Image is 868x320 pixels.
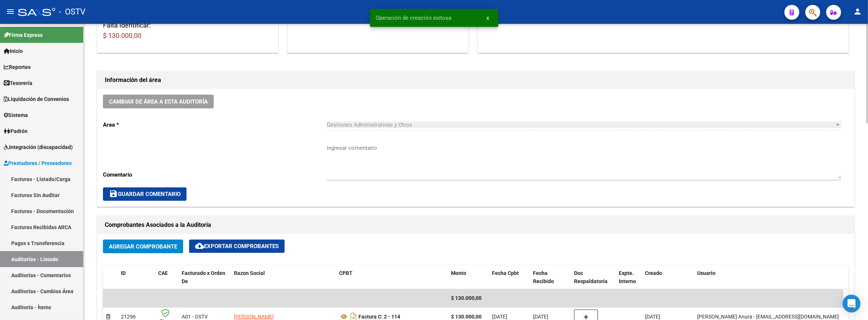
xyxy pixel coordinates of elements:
[4,159,72,167] span: Prestadores / Proveedores
[4,143,73,151] span: Integración (discapacidad)
[492,270,519,276] span: Fecha Cpbt
[195,241,204,250] mat-icon: cloud_download
[189,240,285,253] button: Exportar Comprobantes
[697,270,715,276] span: Usuario
[843,295,861,313] div: Open Intercom Messenger
[645,314,660,320] span: [DATE]
[109,98,208,105] span: Cambiar de área a esta auditoría
[182,270,225,285] span: Facturado x Orden De
[533,314,548,320] span: [DATE]
[195,243,279,250] span: Exportar Comprobantes
[571,265,616,290] datatable-header-cell: Doc Respaldatoria
[492,314,507,320] span: [DATE]
[642,265,694,290] datatable-header-cell: Creado
[645,270,662,276] span: Creado
[533,270,554,285] span: Fecha Recibido
[234,314,274,320] span: [PERSON_NAME]
[619,270,636,285] span: Expte. Interno
[327,121,412,128] span: Gestiones Administrativas y Otros
[121,270,126,276] span: ID
[109,243,177,250] span: Agregar Comprobante
[121,314,136,320] span: 21296
[4,31,43,39] span: Firma Express
[109,189,118,198] mat-icon: save
[616,265,642,290] datatable-header-cell: Expte. Interno
[697,314,839,320] span: [PERSON_NAME] Anura - [EMAIL_ADDRESS][DOMAIN_NAME]
[103,32,141,39] span: $ 130.000,00
[234,270,265,276] span: Razon Social
[158,270,168,276] span: CAE
[103,240,183,253] button: Agregar Comprobante
[376,14,452,22] span: Operación de creación exitosa
[451,270,466,276] span: Monto
[451,314,482,320] strong: $ 130.000,00
[4,95,69,103] span: Liquidación de Convenios
[336,265,448,290] datatable-header-cell: CPBT
[487,15,489,21] span: x
[4,127,28,135] span: Padrón
[103,95,214,108] button: Cambiar de área a esta auditoría
[103,187,187,201] button: Guardar Comentario
[4,111,28,119] span: Sistema
[103,20,272,41] h3: Falta Identificar:
[451,295,482,301] span: $ 130.000,00
[6,7,15,16] mat-icon: menu
[694,265,843,290] datatable-header-cell: Usuario
[118,265,155,290] datatable-header-cell: ID
[231,265,336,290] datatable-header-cell: Razon Social
[481,11,495,25] button: x
[358,314,400,320] strong: Factura C: 2 - 114
[105,74,847,86] h1: Información del área
[4,63,31,71] span: Reportes
[574,270,608,285] span: Doc Respaldatoria
[4,47,23,55] span: Inicio
[4,79,32,87] span: Tesorería
[105,219,847,231] h1: Comprobantes Asociados a la Auditoría
[530,265,571,290] datatable-header-cell: Fecha Recibido
[489,265,530,290] datatable-header-cell: Fecha Cpbt
[109,191,181,197] span: Guardar Comentario
[103,121,327,129] p: Area *
[155,265,179,290] datatable-header-cell: CAE
[103,171,327,179] p: Comentario
[59,4,85,20] span: - OSTV
[448,265,489,290] datatable-header-cell: Monto
[179,265,231,290] datatable-header-cell: Facturado x Orden De
[339,270,352,276] span: CPBT
[853,7,862,16] mat-icon: person
[182,314,208,320] span: A01 - OSTV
